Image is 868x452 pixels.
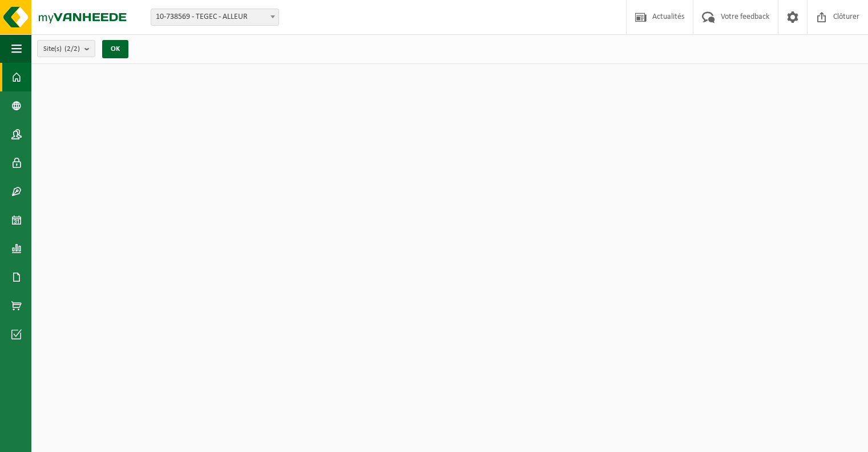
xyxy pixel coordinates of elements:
span: Site(s) [43,41,80,58]
span: 10-738569 - TEGEC - ALLEUR [151,9,278,25]
count: (2/2) [64,45,80,53]
button: OK [102,40,128,58]
button: Site(s)(2/2) [37,40,95,57]
span: 10-738569 - TEGEC - ALLEUR [151,9,279,26]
